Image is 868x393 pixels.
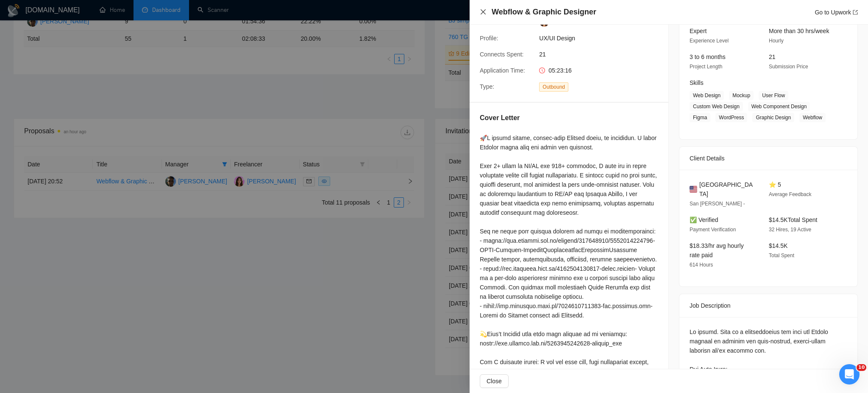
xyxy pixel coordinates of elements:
[815,9,858,16] a: Go to Upworkexport
[769,28,829,34] span: More than 30 hrs/week
[690,294,847,317] div: Job Description
[769,64,808,70] span: Submission Price
[690,242,744,258] span: $18.33/hr avg hourly rate paid
[769,227,811,233] span: 32 Hires, 19 Active
[839,364,860,385] iframe: Intercom live chat
[480,83,494,90] span: Type:
[748,102,810,111] span: Web Component Design
[769,191,812,197] span: Average Feedback
[539,67,545,73] span: clock-circle
[690,64,722,70] span: Project Length
[480,35,498,42] span: Profile:
[769,216,817,223] span: $14.5K Total Spent
[480,8,487,15] span: close
[539,82,568,92] span: Outbound
[539,34,666,43] span: UX/UI Design
[752,113,794,122] span: Graphic Design
[690,262,713,268] span: 614 Hours
[857,364,866,371] span: 10
[690,28,707,34] span: Expert
[480,374,509,388] button: Close
[769,253,794,258] span: Total Spent
[690,91,724,100] span: Web Design
[690,216,718,223] span: ✅ Verified
[690,79,704,86] span: Skills
[548,67,572,74] span: 05:23:16
[487,376,502,386] span: Close
[690,38,729,44] span: Experience Level
[699,180,755,199] span: [GEOGRAPHIC_DATA]
[690,147,847,170] div: Client Details
[690,185,697,194] img: 🇺🇸
[480,51,524,58] span: Connects Spent:
[729,91,754,100] span: Mockup
[769,38,784,44] span: Hourly
[690,201,745,207] span: San [PERSON_NAME] -
[799,113,826,122] span: Webflow
[769,53,776,60] span: 21
[715,113,747,122] span: WordPress
[690,53,726,60] span: 3 to 6 months
[690,102,743,111] span: Custom Web Design
[480,67,525,74] span: Application Time:
[492,7,596,17] h4: Webflow & Graphic Designer
[769,181,781,188] span: ⭐ 5
[690,227,736,233] span: Payment Verification
[853,10,858,15] span: export
[690,113,710,122] span: Figma
[769,242,787,249] span: $14.5K
[539,50,666,59] span: 21
[480,113,520,123] h5: Cover Letter
[759,91,788,100] span: User Flow
[480,8,487,16] button: Close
